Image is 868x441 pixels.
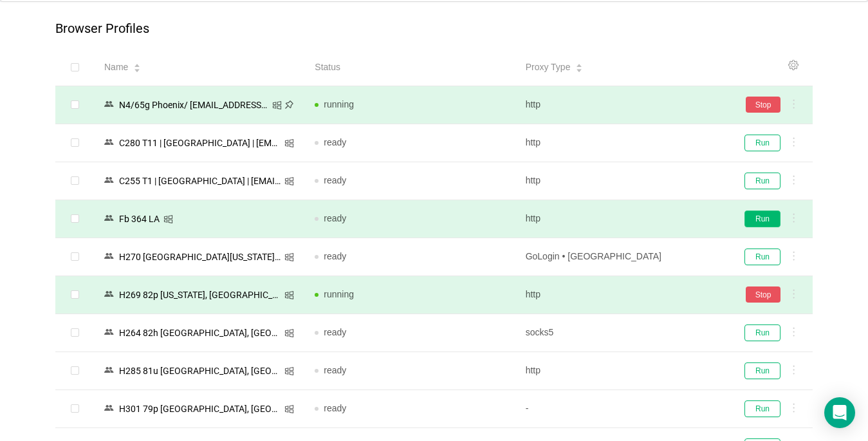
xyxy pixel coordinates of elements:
i: icon: caret-down [134,67,141,71]
td: http [515,86,726,124]
button: Run [744,249,780,265]
td: http [515,124,726,162]
i: icon: pushpin [284,100,294,109]
button: Run [744,211,780,227]
div: Open Intercom Messenger [824,397,855,428]
button: Stop [746,97,780,113]
button: Run [744,135,780,151]
i: icon: windows [284,328,294,338]
button: Run [744,400,780,417]
span: Status [315,61,340,74]
i: icon: windows [284,138,294,148]
span: Name [104,61,128,74]
span: ready [324,403,346,413]
span: ready [324,137,346,147]
i: icon: windows [272,100,282,110]
span: running [324,289,354,299]
span: running [324,99,354,109]
div: C255 T1 | [GEOGRAPHIC_DATA] | [EMAIL_ADDRESS][DOMAIN_NAME] [115,173,284,189]
button: Run [744,362,780,379]
i: icon: caret-up [134,62,141,66]
td: GoLogin • [GEOGRAPHIC_DATA] [515,238,726,276]
i: icon: windows [284,366,294,376]
i: icon: windows [163,214,173,224]
i: icon: windows [284,176,294,186]
div: Sort [575,62,583,71]
button: Stop [746,286,780,303]
div: Sort [133,62,141,71]
p: Browser Profiles [55,21,149,36]
div: Н301 79p [GEOGRAPHIC_DATA], [GEOGRAPHIC_DATA] | [EMAIL_ADDRESS][DOMAIN_NAME] [115,400,284,417]
span: ready [324,365,346,375]
div: Fb 364 LA [115,211,163,227]
i: icon: windows [284,404,294,414]
span: ready [324,175,346,185]
div: Н264 82h [GEOGRAPHIC_DATA], [GEOGRAPHIC_DATA]/ [EMAIL_ADDRESS][DOMAIN_NAME] [115,324,284,341]
button: Run [744,173,780,189]
td: http [515,200,726,238]
td: http [515,276,726,314]
span: ready [324,213,346,223]
div: N4/65g Phoenix/ [EMAIL_ADDRESS][DOMAIN_NAME] [115,97,272,113]
div: C280 T11 | [GEOGRAPHIC_DATA] | [EMAIL_ADDRESS][DOMAIN_NAME] [115,135,284,151]
i: icon: windows [284,252,294,262]
span: Proxy Type [526,61,571,74]
button: Run [744,324,780,341]
td: http [515,352,726,390]
td: http [515,162,726,200]
i: icon: windows [284,290,294,300]
i: icon: caret-up [576,62,583,66]
div: Н270 [GEOGRAPHIC_DATA][US_STATE]/ [EMAIL_ADDRESS][DOMAIN_NAME] [115,249,284,265]
div: Н269 82p [US_STATE], [GEOGRAPHIC_DATA]/ [EMAIL_ADDRESS][DOMAIN_NAME] [115,286,284,303]
td: - [515,390,726,428]
i: icon: caret-down [576,67,583,71]
span: ready [324,327,346,337]
span: ready [324,251,346,261]
td: socks5 [515,314,726,352]
div: Н285 81u [GEOGRAPHIC_DATA], [GEOGRAPHIC_DATA]/ [EMAIL_ADDRESS][DOMAIN_NAME] [115,362,284,379]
